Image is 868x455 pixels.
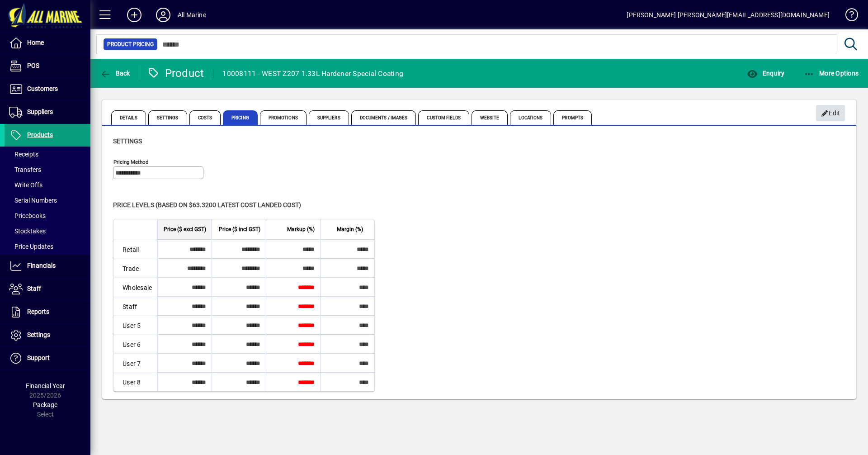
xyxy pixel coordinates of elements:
[113,297,157,316] td: Staff
[111,110,146,125] span: Details
[553,110,592,125] span: Prompts
[113,354,157,373] td: User 7
[747,70,784,77] span: Enquiry
[9,181,42,189] span: Write Offs
[27,85,58,92] span: Customers
[9,243,53,250] span: Price Updates
[287,224,315,234] span: Markup (%)
[5,347,90,370] a: Support
[223,110,258,125] span: Pricing
[9,166,41,173] span: Transfers
[337,224,363,234] span: Margin (%)
[260,110,307,125] span: Promotions
[5,101,90,123] a: Suppliers
[5,301,90,323] a: Reports
[821,106,840,121] span: Edit
[9,151,38,158] span: Receipts
[745,65,787,81] button: Enquiry
[26,382,65,389] span: Financial Year
[5,223,90,239] a: Stocktakes
[5,147,90,162] a: Receipts
[5,239,90,254] a: Price Updates
[5,278,90,300] a: Staff
[27,39,44,46] span: Home
[351,110,416,125] span: Documents / Images
[5,324,90,346] a: Settings
[113,137,142,145] span: Settings
[510,110,551,125] span: Locations
[149,7,178,23] button: Profile
[113,201,301,209] span: Price levels (based on $63.3200 Latest cost landed cost)
[472,110,508,125] span: Website
[9,227,46,235] span: Stocktakes
[178,8,206,22] div: All Marine
[147,66,204,81] div: Product
[5,208,90,223] a: Pricebooks
[33,401,57,408] span: Package
[219,224,260,234] span: Price ($ incl GST)
[5,177,90,193] a: Write Offs
[27,331,50,338] span: Settings
[418,110,469,125] span: Custom Fields
[5,255,90,277] a: Financials
[802,65,861,81] button: More Options
[113,316,157,335] td: User 5
[5,162,90,177] a: Transfers
[9,212,46,219] span: Pricebooks
[113,278,157,297] td: Wholesale
[90,65,140,81] app-page-header-button: Back
[27,131,53,138] span: Products
[113,335,157,354] td: User 6
[27,308,49,315] span: Reports
[27,354,50,361] span: Support
[5,55,90,77] a: POS
[113,240,157,259] td: Retail
[113,159,149,165] mat-label: Pricing method
[27,108,53,115] span: Suppliers
[309,110,349,125] span: Suppliers
[27,285,41,292] span: Staff
[5,78,90,100] a: Customers
[222,66,403,81] div: 10008111 - WEST Z207 1.33L Hardener Special Coating
[189,110,221,125] span: Costs
[113,259,157,278] td: Trade
[5,193,90,208] a: Serial Numbers
[27,62,39,69] span: POS
[164,224,206,234] span: Price ($ excl GST)
[627,8,830,22] div: [PERSON_NAME] [PERSON_NAME][EMAIL_ADDRESS][DOMAIN_NAME]
[9,197,57,204] span: Serial Numbers
[98,65,132,81] button: Back
[816,105,845,121] button: Edit
[113,373,157,391] td: User 8
[27,262,56,269] span: Financials
[804,70,859,77] span: More Options
[839,2,857,31] a: Knowledge Base
[148,110,187,125] span: Settings
[100,70,130,77] span: Back
[107,40,154,49] span: Product Pricing
[5,32,90,54] a: Home
[120,7,149,23] button: Add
